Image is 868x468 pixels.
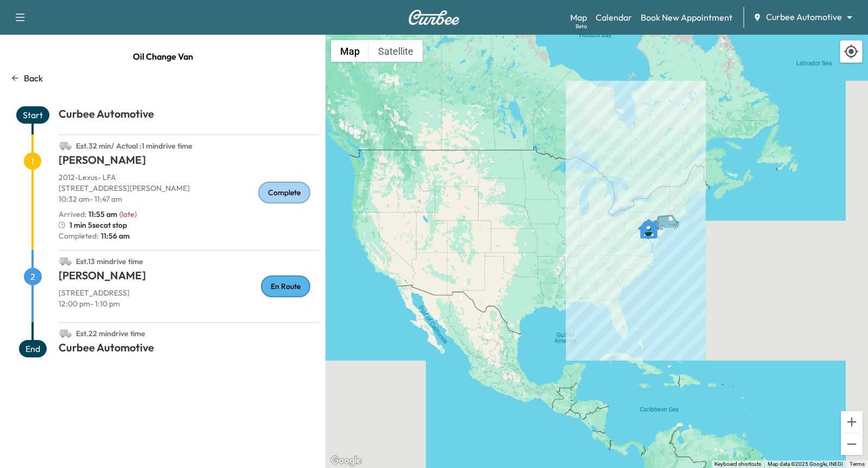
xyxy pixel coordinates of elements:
[714,460,761,468] button: Keyboard shortcuts
[328,454,364,468] img: Google
[59,194,319,204] p: 10:32 am - 11:47 am
[652,203,690,222] gmp-advanced-marker: Van
[59,268,319,287] h1: [PERSON_NAME]
[841,433,863,455] button: Zoom out
[59,298,319,309] p: 12:00 pm - 1:10 pm
[69,220,127,230] span: 1 min 5sec at stop
[766,11,842,23] span: Curbee Automotive
[24,268,42,285] span: 2
[637,214,659,235] gmp-advanced-marker: End Point
[641,11,732,24] a: Book New Appointment
[24,152,41,170] span: 1
[570,11,587,24] a: MapBeta
[99,230,130,241] span: 11:56 am
[59,183,319,194] p: [STREET_ADDRESS][PERSON_NAME]
[133,46,193,67] span: Oil Change Van
[328,454,364,468] a: Open this area in Google Maps (opens a new window)
[850,461,865,467] a: Terms (opens in new tab)
[88,209,117,219] span: 11:55 am
[258,182,310,203] div: Complete
[59,287,319,298] p: [STREET_ADDRESS]
[76,329,145,338] span: Est. 22 min drive time
[119,209,137,219] span: ( late )
[59,230,319,241] p: Completed:
[24,72,43,85] p: Back
[59,209,117,220] p: Arrived :
[19,340,47,357] span: End
[840,40,863,63] div: Recenter map
[76,141,193,151] span: Est. 32 min / Actual : 1 min drive time
[408,10,460,25] img: Curbee Logo
[59,152,319,172] h1: [PERSON_NAME]
[576,22,587,30] div: Beta
[261,275,310,297] div: En Route
[768,461,843,467] span: Map data ©2025 Google, INEGI
[59,340,319,360] h1: Curbee Automotive
[638,213,660,234] gmp-advanced-marker: Adam Housley
[596,11,632,24] a: Calendar
[331,40,369,62] button: Show street map
[59,172,319,183] p: 2012 - Lexus - LFA
[76,257,143,266] span: Est. 13 min drive time
[369,40,423,62] button: Show satellite imagery
[841,411,863,433] button: Zoom in
[16,106,49,124] span: Start
[59,106,319,126] h1: Curbee Automotive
